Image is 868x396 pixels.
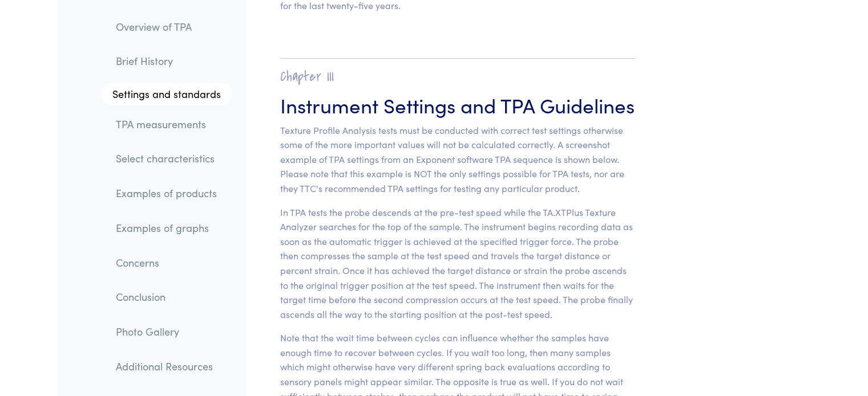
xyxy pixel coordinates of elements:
h2: Chapter III [280,68,636,85]
p: Texture Profile Analysis tests must be conducted with correct test settings otherwise some of the... [280,123,636,196]
a: Conclusion [107,284,232,311]
a: Select characteristics [107,146,232,172]
a: Concerns [107,250,232,276]
p: In TPA tests the probe descends at the pre-test speed while the TA.XTPlus Texture Analyzer search... [280,205,636,322]
a: Examples of graphs [107,215,232,241]
a: Overview of TPA [107,14,232,40]
h3: Instrument Settings and TPA Guidelines [280,91,636,119]
a: Additional Resources [107,353,232,379]
a: Photo Gallery [107,319,232,345]
a: Examples of products [107,181,232,207]
a: Settings and standards [101,83,232,105]
a: TPA measurements [107,111,232,137]
a: Brief History [107,48,232,75]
